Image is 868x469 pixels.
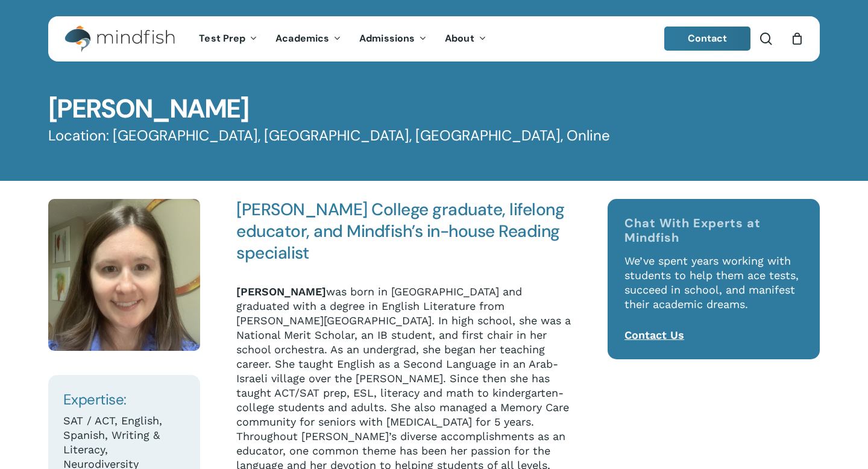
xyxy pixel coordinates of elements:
[199,32,245,45] span: Test Prep
[48,199,200,351] img: IMG 8423 2 Hannah Brooks scaled e1718053958268
[236,199,577,264] h4: [PERSON_NAME] College graduate, lifelong educator, and Mindfish’s in-house Reading specialist
[445,32,474,45] span: About
[624,254,803,328] p: We’ve spent years working with students to help them ace tests, succeed in school, and manifest t...
[664,27,751,51] a: Contact
[624,329,684,341] a: Contact Us
[790,32,804,45] a: Cart
[48,96,820,122] h1: [PERSON_NAME]
[624,216,803,245] h4: Chat With Experts at Mindfish
[436,34,495,44] a: About
[63,390,127,409] span: Expertise:
[688,32,728,45] span: Contact
[350,34,436,44] a: Admissions
[359,32,415,45] span: Admissions
[48,127,610,145] span: Location: [GEOGRAPHIC_DATA], [GEOGRAPHIC_DATA], [GEOGRAPHIC_DATA], Online
[275,32,329,45] span: Academics
[190,16,495,61] nav: Main Menu
[266,34,350,44] a: Academics
[48,16,820,61] header: Main Menu
[190,34,266,44] a: Test Prep
[236,285,326,298] strong: [PERSON_NAME]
